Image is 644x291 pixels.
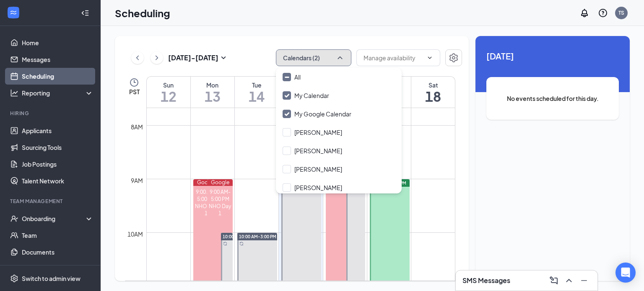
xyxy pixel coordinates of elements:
span: No events scheduled for this day. [503,94,602,103]
span: 10:00 AM-3:00 PM [223,234,260,239]
svg: Collapse [81,9,89,17]
div: Team Management [10,198,92,205]
input: Manage availability [364,53,423,62]
div: Open Intercom Messenger [615,263,636,283]
svg: Notifications [579,8,589,18]
div: Mon [191,81,234,89]
button: ChevronUp [562,274,576,287]
svg: Clock [129,77,139,88]
div: Google [193,179,219,186]
span: [DATE] [486,49,619,62]
a: Scheduling [22,68,93,85]
svg: QuestionInfo [598,8,608,18]
svg: Settings [449,53,459,63]
h1: Scheduling [115,6,170,20]
div: Switch to admin view [22,274,80,283]
div: Onboarding [22,214,86,223]
a: Job Postings [22,156,93,173]
svg: UserCheck [10,214,18,223]
svg: Analysis [10,89,18,97]
button: Settings [445,49,462,66]
svg: ChevronLeft [133,53,142,63]
svg: ChevronRight [153,53,161,63]
svg: Sync [223,242,227,246]
span: 10:00 AM-3:00 PM [239,234,276,239]
svg: Minimize [579,276,589,286]
svg: Sync [239,242,244,246]
h1: 18 [411,89,455,103]
a: Talent Network [22,173,93,189]
a: Documents [22,244,93,260]
div: 8am [129,122,145,131]
a: October 13, 2025 [191,77,234,108]
a: October 12, 2025 [147,77,190,108]
svg: ComposeMessage [549,276,559,286]
svg: ChevronUp [564,276,574,286]
h3: SMS Messages [462,276,510,285]
div: Sat [411,81,455,89]
a: Sourcing Tools [22,139,93,156]
svg: ChevronUp [336,54,344,62]
svg: SmallChevronDown [218,53,229,63]
a: October 18, 2025 [411,77,455,108]
div: Google [207,179,233,186]
span: PST [129,88,140,96]
button: ChevronLeft [131,52,144,64]
div: NHO Day 1 [193,203,219,217]
a: Surveys [22,260,93,277]
button: ChevronRight [151,52,163,64]
a: Home [22,34,93,51]
button: Calendars (2)ChevronUp [276,49,351,66]
svg: ChevronDown [426,54,433,61]
div: Hiring [10,110,92,117]
button: ComposeMessage [547,274,561,287]
a: Team [22,227,93,244]
a: Applicants [22,122,93,139]
div: Sun [147,81,190,89]
svg: WorkstreamLogo [9,8,18,17]
div: 10am [126,229,145,239]
div: 9:00 AM-5:00 PM [193,188,219,203]
div: Reporting [22,89,94,97]
h3: [DATE] - [DATE] [168,53,218,62]
h1: 13 [191,89,234,103]
div: 9am [129,176,145,185]
a: October 14, 2025 [235,77,278,108]
div: 9:00 AM-5:00 PM [207,188,233,203]
h1: 12 [147,89,190,103]
div: Tue [235,81,278,89]
div: NHO Day 1 [207,203,233,217]
a: Messages [22,51,93,68]
svg: Settings [10,274,18,283]
h1: 14 [235,89,278,103]
button: Minimize [577,274,591,287]
div: TS [618,9,624,16]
